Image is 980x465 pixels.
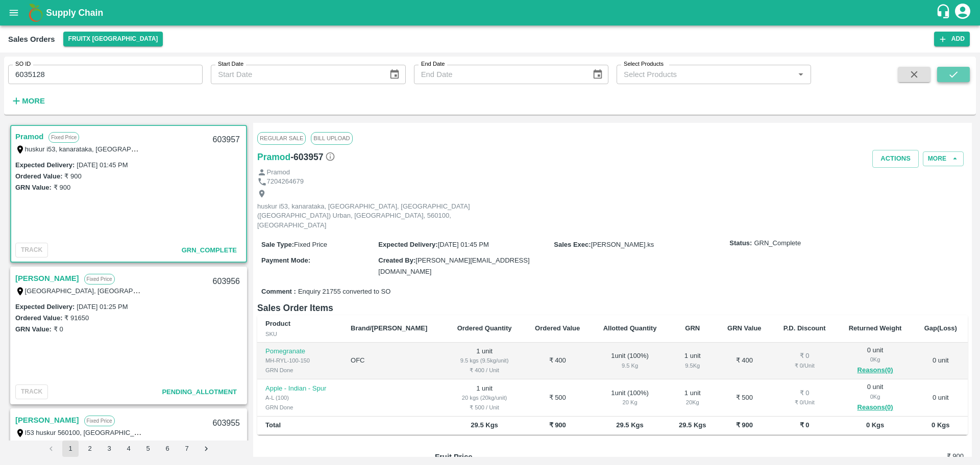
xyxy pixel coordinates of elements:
[620,68,791,81] input: Select Products
[207,270,246,294] div: 603956
[845,382,905,413] div: 0 unit
[207,411,246,435] div: 603955
[265,320,290,327] b: Product
[265,329,334,339] div: SKU
[457,324,512,332] b: Ordered Quantity
[924,324,957,332] b: Gap(Loss)
[736,421,753,429] b: ₹ 900
[64,314,89,322] label: ₹ 91650
[64,172,81,180] label: ₹ 900
[298,287,390,297] span: Enquiry 21755 converted to SO
[162,388,237,396] span: Pending_Allotment
[15,325,52,333] label: GRN Value:
[378,256,415,264] label: Created By :
[794,68,807,81] button: Open
[591,241,654,248] span: [PERSON_NAME].ks
[265,403,334,412] div: GRN Done
[453,366,515,375] div: ₹ 400 / Unit
[800,421,810,429] b: ₹ 0
[15,272,79,285] a: [PERSON_NAME]
[624,60,664,68] label: Select Products
[923,151,964,166] button: More
[780,351,829,361] div: ₹ 0
[261,287,296,297] label: Comment :
[15,130,43,143] a: Pramod
[600,351,660,370] div: 1 unit ( 100 %)
[207,128,246,152] div: 603957
[218,60,243,68] label: Start Date
[677,389,708,407] div: 1 unit
[535,324,580,332] b: Ordered Value
[15,60,31,68] label: SO ID
[8,92,47,110] button: More
[261,241,294,248] label: Sale Type :
[875,451,964,461] h6: ₹ 900
[453,393,515,402] div: 20 kgs (20kg/unit)
[717,343,772,380] td: ₹ 400
[932,421,949,429] b: 0 Kgs
[729,239,752,248] label: Status:
[211,65,381,84] input: Start Date
[82,441,98,457] button: Go to page 2
[600,361,660,370] div: 9.5 Kg
[8,33,55,46] div: Sales Orders
[15,184,52,191] label: GRN Value:
[414,65,584,84] input: End Date
[685,324,700,332] b: GRN
[524,379,592,417] td: ₹ 500
[845,355,905,364] div: 0 Kg
[2,1,26,24] button: open drawer
[265,347,334,356] p: Pomegranate
[159,441,176,457] button: Go to page 6
[378,256,529,275] span: [PERSON_NAME][EMAIL_ADDRESS][DOMAIN_NAME]
[588,65,607,84] button: Choose date
[179,441,195,457] button: Go to page 7
[717,379,772,417] td: ₹ 500
[22,97,45,105] strong: More
[15,161,75,169] label: Expected Delivery :
[265,356,334,365] div: MH-RYL-100-150
[438,241,489,248] span: [DATE] 01:45 PM
[265,366,334,375] div: GRN Done
[934,32,970,46] button: Add
[679,421,706,429] b: 29.5 Kgs
[15,303,75,311] label: Expected Delivery :
[677,398,708,407] div: 20 Kg
[257,301,968,315] h6: Sales Order Items
[54,325,63,333] label: ₹ 0
[257,202,487,230] p: huskur i53, kanarataka, [GEOGRAPHIC_DATA], [GEOGRAPHIC_DATA] ([GEOGRAPHIC_DATA]) Urban, [GEOGRAPH...
[780,389,829,398] div: ₹ 0
[15,314,62,322] label: Ordered Value:
[48,132,79,143] p: Fixed Price
[677,361,708,370] div: 9.5 Kg
[198,441,214,457] button: Go to next page
[77,161,128,169] label: [DATE] 01:45 PM
[845,392,905,401] div: 0 Kg
[182,246,237,254] span: GRN_Complete
[257,150,290,164] h6: Pramod
[290,150,335,164] h6: - 603957
[84,416,115,426] p: Fixed Price
[15,172,62,180] label: Ordered Value:
[453,403,515,412] div: ₹ 500 / Unit
[257,132,306,144] span: Regular Sale
[677,351,708,370] div: 1 unit
[342,343,445,380] td: OFC
[445,343,523,380] td: 1 unit
[549,421,566,429] b: ₹ 900
[26,3,46,23] img: logo
[845,365,905,376] button: Reasons(0)
[120,441,137,457] button: Go to page 4
[603,324,657,332] b: Allotted Quantity
[63,32,163,46] button: Select DC
[914,343,968,380] td: 0 unit
[727,324,761,332] b: GRN Value
[101,441,117,457] button: Go to page 3
[754,239,801,248] span: GRN_Complete
[385,65,404,84] button: Choose date
[41,441,216,457] nav: pagination navigation
[265,421,281,429] b: Total
[453,356,515,365] div: 9.5 kgs (9.5kg/unit)
[914,379,968,417] td: 0 unit
[445,379,523,417] td: 1 unit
